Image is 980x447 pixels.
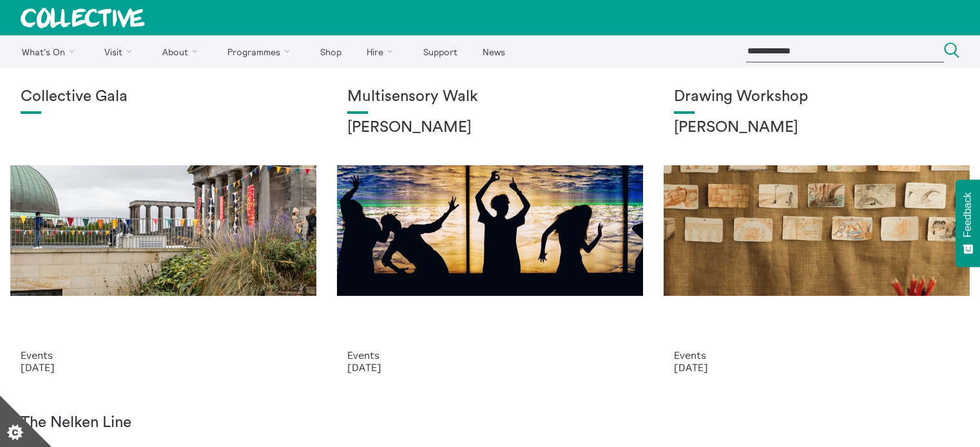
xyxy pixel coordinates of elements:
a: Hire [356,35,410,68]
h2: [PERSON_NAME] [347,119,633,137]
a: Visit [93,35,149,68]
h1: Multisensory Walk [347,88,633,106]
h2: [PERSON_NAME] [674,119,959,137]
p: Events [21,349,306,361]
p: [DATE] [347,361,633,373]
a: Museum Art Walk Multisensory Walk [PERSON_NAME] Events [DATE] [327,68,653,394]
h1: Collective Gala [21,88,306,106]
p: Events [674,349,959,361]
a: News [471,35,516,68]
h1: The Nelken Line [21,414,306,432]
span: Feedback [962,192,974,237]
a: About [151,35,214,68]
a: Support [412,35,468,68]
p: Events [347,349,633,361]
a: What's On [10,35,91,68]
a: Shop [309,35,352,68]
a: Annie Lord Drawing Workshop [PERSON_NAME] Events [DATE] [653,68,980,394]
button: Feedback - Show survey [956,179,980,267]
p: [DATE] [21,361,306,373]
h1: Drawing Workshop [674,88,959,106]
p: [DATE] [674,361,959,373]
a: Programmes [216,35,307,68]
